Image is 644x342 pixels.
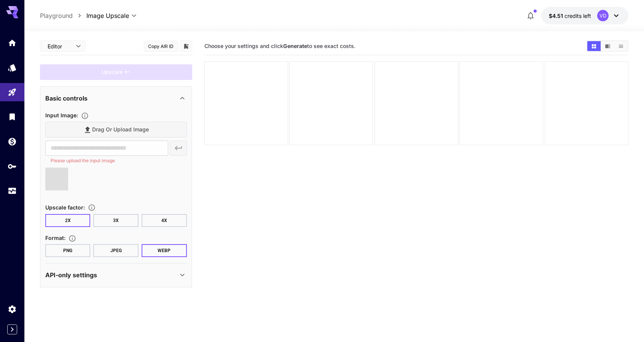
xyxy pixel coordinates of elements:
[8,112,17,121] div: Library
[85,204,99,211] button: Choose the level of upscaling to be performed on the image.
[142,244,187,257] button: WEBP
[8,88,17,97] div: Playground
[8,38,17,48] div: Home
[8,63,17,72] div: Models
[541,7,628,24] button: $4.51499VD
[144,41,178,52] button: Copy AIR ID
[45,266,187,284] div: API-only settings
[45,270,97,280] p: API-only settings
[45,89,187,107] div: Basic controls
[597,10,609,21] div: VD
[614,41,628,51] button: Show media in list view
[549,13,564,19] span: $4.51
[65,235,79,242] button: Choose the file format for the output image.
[40,11,73,20] a: Playground
[86,11,129,20] span: Image Upscale
[93,244,139,257] button: JPEG
[45,94,88,103] p: Basic controls
[142,214,187,227] button: 4X
[587,41,601,51] button: Show media in grid view
[183,42,190,51] button: Add to library
[45,112,78,118] span: Input Image :
[587,40,628,52] div: Show media in grid viewShow media in video viewShow media in list view
[51,157,163,165] p: Please upload the input image
[8,186,17,196] div: Usage
[7,324,17,334] button: Expand sidebar
[93,214,139,227] button: 3X
[78,112,92,120] button: Specifies the input image to be processed.
[45,235,65,241] span: Format :
[45,244,91,257] button: PNG
[45,204,85,211] span: Upscale factor :
[204,43,355,49] span: Choose your settings and click to see exact costs.
[564,13,591,19] span: credits left
[40,64,192,80] div: Please fill the prompt
[549,12,591,20] div: $4.51499
[8,137,17,146] div: Wallet
[601,41,614,51] button: Show media in video view
[283,43,307,49] b: Generate
[48,42,71,50] span: Editor
[45,214,91,227] button: 2X
[40,11,86,20] nav: breadcrumb
[8,161,17,171] div: API Keys
[8,304,17,314] div: Settings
